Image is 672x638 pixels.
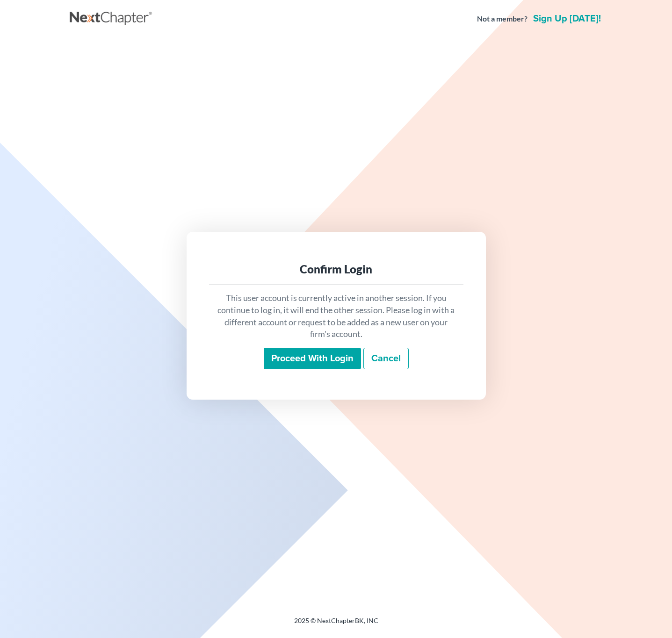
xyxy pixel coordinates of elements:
a: Sign up [DATE]! [531,14,603,23]
div: Confirm Login [217,262,456,277]
div: 2025 © NextChapterBK, INC [70,616,603,633]
a: Cancel [363,348,409,369]
input: Proceed with login [264,348,361,369]
p: This user account is currently active in another session. If you continue to log in, it will end ... [217,292,456,340]
strong: Not a member? [477,14,527,24]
